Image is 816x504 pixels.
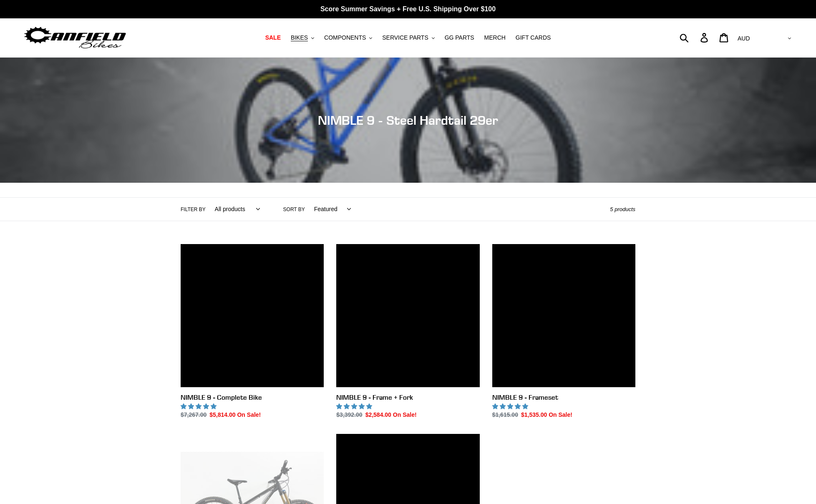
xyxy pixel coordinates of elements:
[484,34,506,41] span: MERCH
[684,28,705,47] input: Search
[265,34,281,41] span: SALE
[378,32,438,43] button: SERVICE PARTS
[291,34,308,41] span: BIKES
[382,34,428,41] span: SERVICE PARTS
[445,34,474,41] span: GG PARTS
[318,113,498,128] span: NIMBLE 9 - Steel Hardtail 29er
[283,206,305,213] label: Sort by
[324,34,366,41] span: COMPONENTS
[23,25,127,51] img: Canfield Bikes
[516,34,551,41] span: GIFT CARDS
[441,32,479,43] a: GG PARTS
[261,32,285,43] a: SALE
[610,206,635,212] span: 5 products
[320,32,376,43] button: COMPONENTS
[511,32,555,43] a: GIFT CARDS
[181,206,206,213] label: Filter by
[480,32,510,43] a: MERCH
[287,32,318,43] button: BIKES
